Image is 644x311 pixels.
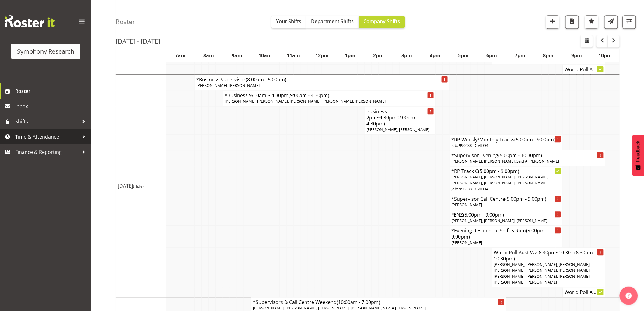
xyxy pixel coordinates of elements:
[626,293,632,299] img: help-xxl-2.png
[225,98,386,104] span: [PERSON_NAME], [PERSON_NAME], [PERSON_NAME], [PERSON_NAME], [PERSON_NAME]
[194,49,223,63] th: 8am
[565,15,579,29] button: Download a PDF of the roster according to the set date range.
[546,15,559,29] button: Add a new shift
[289,92,330,99] span: (9:00am - 4:30pm)
[581,35,593,47] button: Select a specific date within the roster.
[565,66,603,72] h4: World Poll A...
[451,136,561,143] h4: *RP Weekly/Monthly Tracks
[166,49,194,63] th: 7am
[585,15,598,29] button: Highlight an important date within the roster.
[451,228,561,240] h4: *Evening Residential Shift 5-9pm
[591,49,620,63] th: 10pm
[451,240,482,245] span: [PERSON_NAME]
[463,211,504,218] span: (5:00pm - 9:00pm)
[364,49,393,63] th: 2pm
[251,49,279,63] th: 10am
[116,75,166,297] td: [DATE]
[635,141,641,162] span: Feedback
[623,15,636,29] button: Filter Shifts
[421,49,450,63] th: 4pm
[359,16,405,28] button: Company Shifts
[366,114,418,127] span: (2:00pm - 4:30pm)
[393,49,421,63] th: 3pm
[17,47,74,56] div: Symphony Research
[5,15,55,27] img: Rosterit website logo
[494,262,591,285] span: [PERSON_NAME], [PERSON_NAME], [PERSON_NAME], [PERSON_NAME], [PERSON_NAME], [PERSON_NAME], [PERSON...
[478,168,519,175] span: (5:00pm - 9:00pm)
[133,183,144,189] span: (Hide)
[197,76,448,83] h4: *Business Supervisor
[451,218,547,223] span: [PERSON_NAME], [PERSON_NAME], [PERSON_NAME]
[15,147,79,157] span: Finance & Reporting
[15,117,79,126] span: Shifts
[116,37,160,45] h2: [DATE] - [DATE]
[366,108,433,127] h4: Business 2pm~4:30pm
[253,305,426,311] span: [PERSON_NAME], [PERSON_NAME], [PERSON_NAME], [PERSON_NAME], Said A [PERSON_NAME]
[498,152,542,159] span: (5:00pm - 10:30pm)
[514,136,555,143] span: (5:00pm - 9:00pm)
[225,92,433,98] h4: *Business 9/10am ~ 4:30pm
[450,49,478,63] th: 5pm
[451,174,548,186] span: [PERSON_NAME], [PERSON_NAME], [PERSON_NAME], [PERSON_NAME], [PERSON_NAME], [PERSON_NAME]
[116,18,135,25] h4: Roster
[223,49,251,63] th: 9am
[451,212,561,218] h4: FENZ
[534,49,563,63] th: 8pm
[451,158,559,164] span: [PERSON_NAME], [PERSON_NAME], Said A [PERSON_NAME]
[336,49,364,63] th: 1pm
[271,16,306,28] button: Your Shifts
[494,249,596,262] span: (6:30pm - 10:30pm)
[15,87,88,96] span: Roster
[451,143,561,148] p: Job: 990638 - CMI Q4
[563,49,591,63] th: 9pm
[451,168,561,174] h4: *RP Track C
[364,18,400,25] span: Company Shifts
[366,127,430,132] span: [PERSON_NAME], [PERSON_NAME]
[306,16,359,28] button: Department Shifts
[451,202,482,207] span: [PERSON_NAME]
[246,76,287,83] span: (8:00am - 5:00pm)
[451,196,561,202] h4: *Supervisor Call Centre
[494,249,603,262] h4: World Poll Aust W2 6:30pm~10:30...
[308,49,336,63] th: 12pm
[451,186,561,192] p: Job: 990638 - CMI Q4
[632,135,644,176] button: Feedback - Show survey
[15,132,79,141] span: Time & Attendance
[15,102,88,111] span: Inbox
[505,196,546,202] span: (5:00pm - 9:00pm)
[451,152,603,158] h4: *Supervisor Evening
[253,299,504,305] h4: *Supervisors & Call Centre Weekend
[337,299,380,306] span: (10:00am - 7:00pm)
[565,289,603,295] h4: World Poll A...
[197,83,260,88] span: [PERSON_NAME], [PERSON_NAME]
[451,227,547,240] span: (5:00pm - 9:00pm)
[279,49,308,63] th: 11am
[276,18,302,25] span: Your Shifts
[478,49,506,63] th: 6pm
[506,49,534,63] th: 7pm
[604,15,618,29] button: Send a list of all shifts for the selected filtered period to all rostered employees.
[311,18,354,25] span: Department Shifts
